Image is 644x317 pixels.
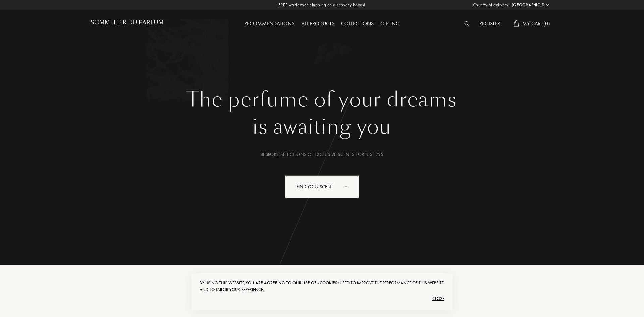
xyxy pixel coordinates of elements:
div: animation [342,179,356,193]
h1: The perfume of your dreams [96,88,548,112]
a: Find your scentanimation [280,175,364,198]
div: Recommendations [241,20,298,29]
span: Country of delivery: [473,2,510,8]
div: Collections [338,20,377,29]
h1: Sommelier du Parfum [91,19,164,26]
span: My Cart ( 0 ) [522,20,550,27]
span: you are agreeing to our use of «cookies» [246,280,340,286]
a: Collections [338,20,377,27]
img: search_icn_white.svg [464,21,469,26]
img: cart_white.svg [514,20,519,27]
div: Bespoke selections of exclusive scents for just 25$ [96,151,548,158]
div: Register [476,20,503,29]
div: is awaiting you [96,112,548,142]
a: Gifting [377,20,403,27]
div: Close [200,293,444,304]
a: Register [476,20,503,27]
div: By using this website, used to improve the performance of this website and to tailor your experie... [200,280,444,293]
div: All products [298,20,338,29]
a: Recommendations [241,20,298,27]
a: Sommelier du Parfum [91,19,164,29]
div: Gifting [377,20,403,29]
div: Find your scent [285,175,359,198]
a: All products [298,20,338,27]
